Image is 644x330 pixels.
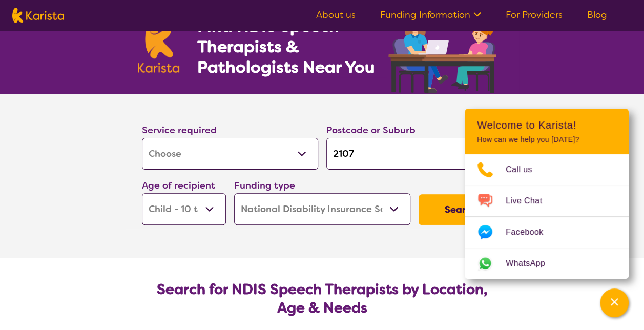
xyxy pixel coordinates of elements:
label: Funding type [234,179,295,192]
span: Live Chat [506,193,554,209]
label: Service required [142,124,217,136]
label: Age of recipient [142,179,215,192]
a: Web link opens in a new tab. [465,248,629,279]
button: Channel Menu [600,288,629,317]
a: Funding Information [380,9,481,21]
h2: Search for NDIS Speech Therapists by Location, Age & Needs [150,280,494,317]
img: Karista logo [12,8,64,23]
span: WhatsApp [506,256,557,271]
button: Search [419,194,503,225]
a: Blog [587,9,607,21]
p: How can we help you [DATE]? [477,135,616,144]
h2: Welcome to Karista! [477,119,616,131]
a: For Providers [506,9,563,21]
span: Call us [506,162,545,177]
div: Channel Menu [465,109,629,279]
h1: Find NDIS Speech Therapists & Pathologists Near You [197,16,386,77]
img: Karista logo [138,17,180,73]
a: About us [316,9,356,21]
input: Type [326,138,503,170]
span: Facebook [506,224,555,240]
img: speech-therapy [380,4,507,94]
ul: Choose channel [465,154,629,279]
label: Postcode or Suburb [326,124,416,136]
